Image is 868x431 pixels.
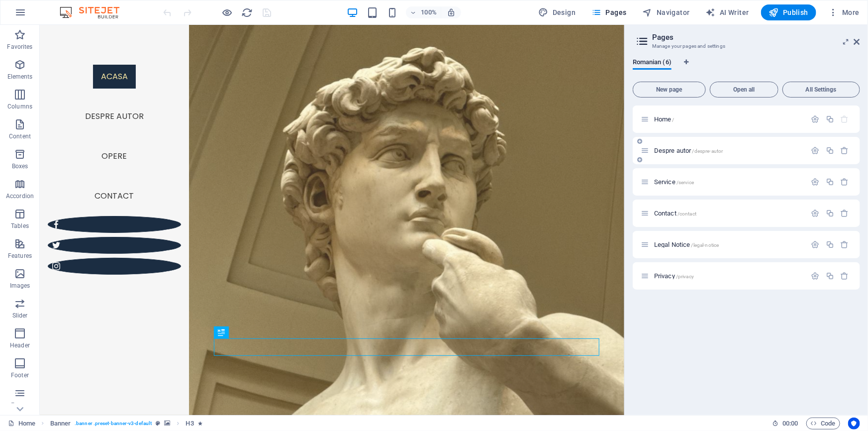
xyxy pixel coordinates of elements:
p: Footer [11,371,29,379]
p: Tables [11,222,29,230]
button: Open all [710,82,778,98]
div: Home/ [651,116,806,122]
div: Duplicate [826,146,834,155]
span: Click to select. Double-click to edit [50,418,71,430]
div: Settings [811,146,820,155]
span: More [828,7,860,17]
span: All Settings [787,87,856,93]
button: AI Writer [702,4,753,20]
i: Reload page [242,7,253,18]
div: Remove [841,178,849,186]
span: Click to open page [654,241,719,248]
h3: Manage your pages and settings [652,42,840,51]
p: Boxes [12,162,28,170]
div: Remove [841,146,849,155]
div: Remove [841,209,849,217]
span: Navigator [643,7,690,17]
i: This element contains a background [164,421,170,426]
div: Settings [811,115,820,123]
button: New page [633,82,706,98]
p: Accordion [6,192,34,200]
div: Duplicate [826,209,834,217]
span: /privacy [676,274,694,279]
p: Header [10,341,30,349]
a: Click to cancel selection. Double-click to open Pages [8,418,35,430]
div: Privacy/privacy [651,273,806,279]
i: Element contains an animation [198,421,202,426]
div: Duplicate [826,240,834,249]
div: Despre autor/despre-autor [651,147,806,154]
span: /despre-autor [692,148,723,154]
div: Duplicate [826,178,834,186]
div: Design (Ctrl+Alt+Y) [535,4,580,20]
i: This element is a customizable preset [156,421,160,426]
button: Code [806,418,840,430]
button: Design [535,4,580,20]
span: Code [811,418,836,430]
div: Settings [811,209,820,217]
span: Open all [714,87,774,93]
h2: Pages [652,33,860,42]
button: Navigator [639,4,694,20]
p: Content [9,132,31,140]
div: Service/service [651,179,806,185]
span: Pages [591,7,626,17]
i: On resize automatically adjust zoom level to fit chosen device. [447,8,456,17]
h6: 100% [421,6,437,18]
nav: breadcrumb [50,418,202,430]
p: Favorites [7,43,32,51]
button: Click here to leave preview mode and continue editing [221,6,233,18]
span: Despre autor [654,147,723,154]
p: Elements [7,73,33,81]
span: /legal-notice [691,242,719,248]
div: Settings [811,178,820,186]
div: Settings [811,272,820,280]
div: Duplicate [826,115,834,123]
span: 00 00 [782,418,798,430]
div: Contact/contact [651,210,806,216]
div: Remove [841,240,849,249]
p: Features [8,252,32,260]
span: Click to open page [654,210,696,217]
span: Click to open page [654,178,694,186]
button: Usercentrics [848,418,860,430]
span: Click to open page [654,272,694,280]
span: /service [676,180,694,185]
p: Slider [12,312,28,320]
div: Language Tabs [633,59,860,78]
h6: Session time [772,418,798,430]
span: /contact [677,211,696,216]
button: 100% [406,6,441,18]
p: Images [10,282,30,290]
div: The startpage cannot be deleted [841,115,849,123]
span: AI Writer [706,7,749,17]
button: More [824,4,864,20]
span: : [789,420,791,427]
button: Publish [761,4,816,20]
span: Publish [769,7,808,17]
button: All Settings [782,82,860,98]
img: Editor Logo [57,6,132,18]
p: Columns [7,103,32,110]
span: Click to select. Double-click to edit [186,418,194,430]
div: Duplicate [826,272,834,280]
button: reload [241,6,253,18]
span: . banner .preset-banner-v3-default [75,418,152,430]
div: Settings [811,240,820,249]
p: Forms [11,401,29,409]
div: Remove [841,272,849,280]
button: Pages [587,4,630,20]
span: New page [637,87,701,93]
span: Romanian (6) [633,56,672,70]
span: Click to open page [654,115,675,123]
span: Design [539,7,576,17]
div: Legal Notice/legal-notice [651,241,806,248]
span: / [673,117,675,122]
